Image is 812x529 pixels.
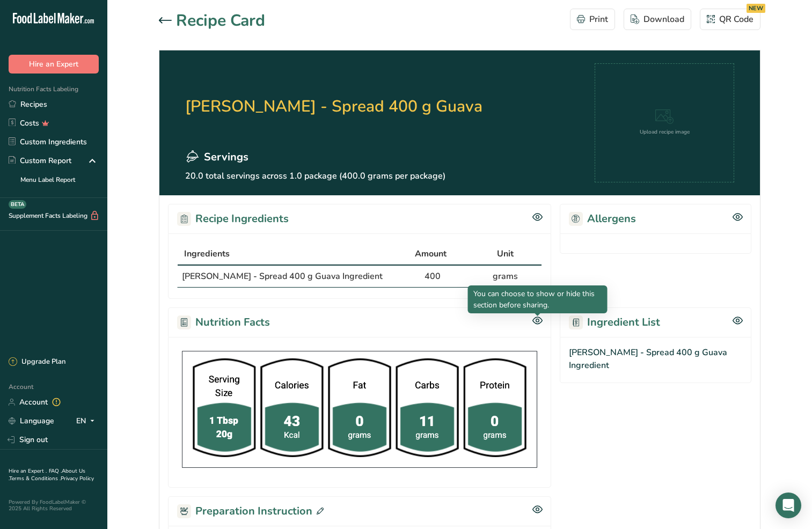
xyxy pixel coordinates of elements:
[61,475,94,482] a: Privacy Policy
[570,9,615,30] button: Print
[707,13,754,26] div: QR Code
[415,247,447,260] span: Amount
[640,128,690,136] div: Upload recipe image
[9,357,65,368] div: Upgrade Plan
[177,503,324,519] h2: Preparation Instruction
[469,266,542,287] td: grams
[569,314,660,330] h2: Ingredient List
[49,467,62,475] a: FAQ .
[177,211,289,227] h2: Recipe Ingredients
[569,211,636,227] h2: Allergens
[9,467,47,475] a: Hire an Expert .
[9,412,54,430] a: Language
[9,499,99,512] div: Powered By FoodLabelMaker © 2025 All Rights Reserved
[76,415,99,428] div: EN
[9,467,85,482] a: About Us .
[204,149,248,165] span: Servings
[560,337,751,383] div: [PERSON_NAME] - Spread 400 g Guava Ingredient
[473,288,602,311] p: You can choose to show or hide this section before sharing.
[624,9,691,30] button: Download
[185,170,482,182] p: 20.0 total servings across 1.0 package (400.0 grams per package)
[747,4,765,13] div: NEW
[577,13,608,26] div: Print
[177,346,542,473] img: rQJVoApUgSpQBapAFagCVaAKVIEqUAWqQBWoAi2wtQ9UgSpQBapAFagCVaAKVIEqUAWqQBWoAlWgClSBSyjQAtslxOufVoEqU...
[182,270,383,282] span: [PERSON_NAME] - Spread 400 g Guava Ingredient
[9,475,61,482] a: Terms & Conditions .
[776,493,801,518] div: Open Intercom Messenger
[700,9,760,30] button: QR Code NEW
[176,9,265,33] h1: Recipe Card
[631,13,684,26] div: Download
[9,55,99,74] button: Hire an Expert
[185,63,482,149] h2: [PERSON_NAME] - Spread 400 g Guava
[184,247,230,260] span: Ingredients
[497,247,514,260] span: Unit
[177,314,270,330] h2: Nutrition Facts
[396,266,469,287] td: 400
[9,200,26,209] div: BETA
[9,155,71,166] div: Custom Report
